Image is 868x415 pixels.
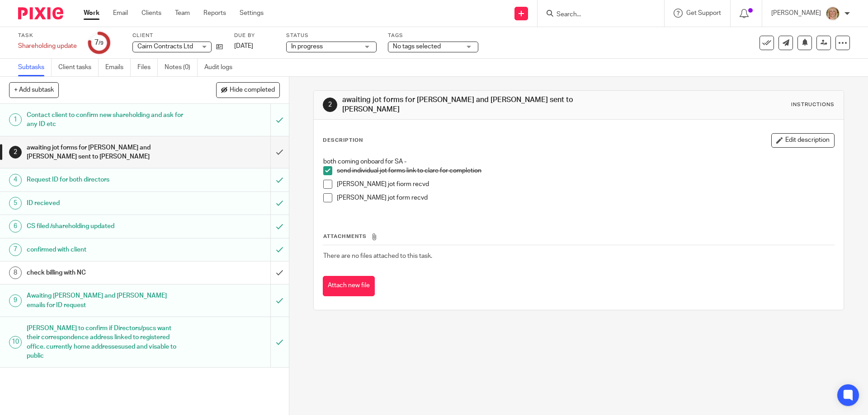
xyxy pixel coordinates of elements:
div: Shareholding update [18,42,77,51]
img: JW%20photo.JPG [826,6,840,21]
h1: awaiting jot forms for [PERSON_NAME] and [PERSON_NAME] sent to [PERSON_NAME] [342,95,598,115]
label: Task [18,32,77,39]
h1: Request ID for both directors [27,173,183,187]
div: 7 [94,37,104,48]
p: Description [323,137,363,144]
span: There are no files attached to this task. [323,253,432,259]
div: 4 [9,174,22,187]
a: Subtasks [18,59,52,76]
div: 8 [9,266,22,279]
h1: Awaiting [PERSON_NAME] and [PERSON_NAME] emails for ID request [27,289,183,312]
button: Edit description [771,133,835,148]
span: No tags selected [393,43,441,50]
a: Settings [240,9,264,18]
span: [DATE] [234,43,253,49]
span: In progress [291,43,323,50]
div: 6 [9,220,22,233]
h1: awaiting jot forms for [PERSON_NAME] and [PERSON_NAME] sent to [PERSON_NAME] [27,141,183,164]
div: 9 [9,294,22,307]
p: both coming onboard for SA - [323,157,834,166]
h1: ID recieved [27,196,183,210]
span: Attachments [323,234,367,239]
a: Emails [105,59,131,76]
div: 2 [9,146,22,159]
a: Reports [203,9,226,18]
label: Due by [234,32,275,39]
a: Team [175,9,190,18]
button: Attach new file [323,276,375,296]
h1: Contact client to confirm new shareholding and ask for any ID etc [27,108,183,131]
div: 2 [323,98,337,112]
h1: confirmed with client [27,243,183,256]
div: Instructions [791,101,835,108]
label: Client [132,32,223,39]
a: Email [113,9,128,18]
a: Clients [142,9,161,18]
img: Pixie [18,7,63,19]
span: Hide completed [230,87,275,94]
span: Get Support [686,10,721,16]
button: Hide completed [216,82,280,98]
p: [PERSON_NAME] jot form recvd [337,193,834,202]
label: Status [286,32,377,39]
h1: CS filed /shareholding updated [27,219,183,233]
a: Client tasks [58,59,99,76]
small: /9 [99,41,104,46]
span: Cairn Contracts Ltd [137,43,193,50]
a: Work [84,9,99,18]
label: Tags [388,32,478,39]
div: 7 [9,243,22,256]
h1: check billing with NC [27,266,183,280]
input: Search [556,11,637,19]
h1: [PERSON_NAME] to confirm if Directors/pscs want their correspondence address linked to registered... [27,322,183,363]
div: 5 [9,197,22,210]
p: [PERSON_NAME] jot fiorm recvd [337,180,834,189]
a: Notes (0) [165,59,198,76]
a: Audit logs [204,59,239,76]
button: + Add subtask [9,82,59,98]
div: 1 [9,113,22,126]
a: Files [137,59,158,76]
div: 10 [9,336,22,349]
p: [PERSON_NAME] [771,9,821,18]
p: send individual jot forms link to clare for completion [337,166,834,175]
